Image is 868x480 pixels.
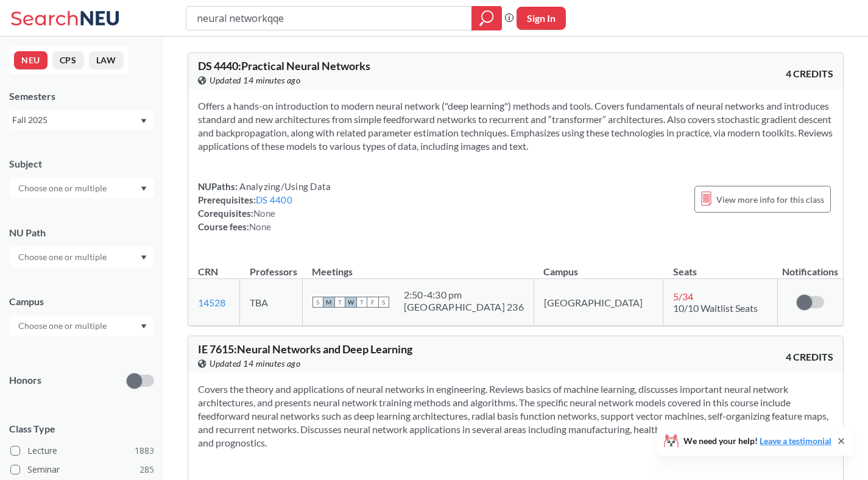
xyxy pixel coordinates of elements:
svg: Dropdown arrow [141,255,147,260]
span: DS 4440 : Practical Neural Networks [198,59,370,72]
input: Choose one or multiple [12,181,115,196]
div: NUPaths: Prerequisites: Corequisites: Course fees: [198,180,331,233]
span: Updated 14 minutes ago [210,357,300,370]
th: Campus [534,253,663,279]
div: 2:50 - 4:30 pm [404,289,524,301]
span: 1883 [135,444,154,457]
div: NU Path [9,226,154,239]
label: Seminar [10,462,154,478]
button: NEU [14,51,48,69]
div: [GEOGRAPHIC_DATA] 236 [404,301,524,313]
a: DS 4400 [256,194,292,205]
div: Subject [9,157,154,171]
button: Sign In [517,7,566,30]
th: Meetings [302,253,534,279]
th: Notifications [778,253,844,279]
div: Dropdown arrow [9,316,154,336]
span: None [249,221,271,232]
span: IE 7615 : Neural Networks and Deep Learning [198,342,412,356]
span: Analyzing/Using Data [238,181,331,192]
span: We need your help! [683,437,831,445]
button: LAW [89,51,124,69]
span: S [378,297,389,308]
span: W [345,297,356,308]
span: S [312,297,323,308]
div: CRN [198,265,218,278]
section: Covers the theory and applications of neural networks in engineering. Reviews basics of machine l... [198,383,833,450]
span: 4 CREDITS [786,67,833,80]
span: T [334,297,345,308]
a: Leave a testimonial [760,436,831,446]
svg: Dropdown arrow [141,119,147,124]
span: 285 [139,463,154,476]
div: Campus [9,295,154,308]
div: Semesters [9,90,154,103]
span: 10/10 Waitlist Seats [673,302,758,314]
svg: Dropdown arrow [141,324,147,329]
span: T [356,297,367,308]
p: Honors [9,373,41,387]
div: magnifying glass [471,6,502,30]
svg: magnifying glass [479,10,494,27]
td: TBA [240,279,303,326]
th: Professors [240,253,303,279]
div: Fall 2025 [12,113,139,127]
button: CPS [52,51,84,69]
span: None [253,208,275,219]
th: Seats [663,253,778,279]
td: [GEOGRAPHIC_DATA] [534,279,663,326]
span: Class Type [9,422,154,436]
div: Fall 2025Dropdown arrow [9,110,154,130]
span: Updated 14 minutes ago [210,74,300,87]
span: F [367,297,378,308]
input: Choose one or multiple [12,319,115,333]
input: Class, professor, course number, "phrase" [196,8,463,29]
span: M [323,297,334,308]
span: 4 CREDITS [786,350,833,364]
span: View more info for this class [716,192,824,207]
input: Choose one or multiple [12,250,115,264]
div: Dropdown arrow [9,178,154,199]
a: 14528 [198,297,225,308]
svg: Dropdown arrow [141,186,147,191]
div: Dropdown arrow [9,247,154,267]
span: 5 / 34 [673,291,693,302]
section: Offers a hands-on introduction to modern neural network ("deep learning") methods and tools. Cove... [198,99,833,153]
label: Lecture [10,443,154,459]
